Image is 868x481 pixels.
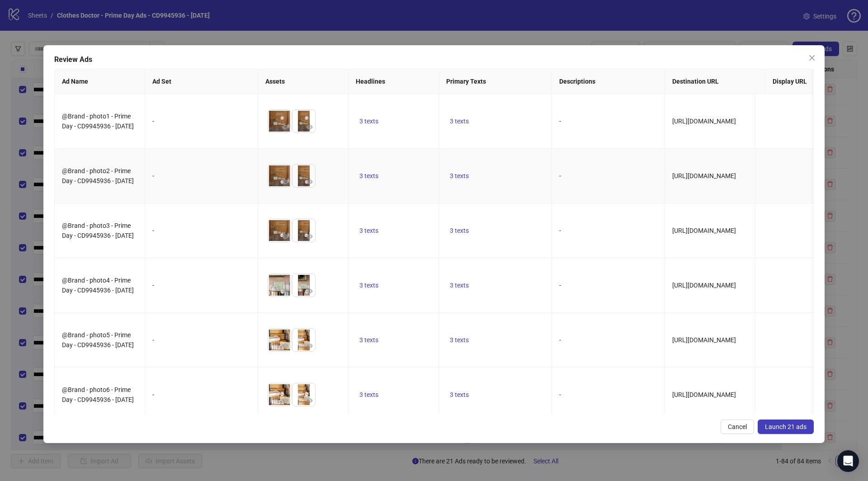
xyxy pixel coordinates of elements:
div: - [152,280,250,290]
button: 3 texts [446,225,472,236]
span: - [559,282,561,289]
button: Close [805,51,819,65]
button: 3 texts [446,170,472,181]
span: @Brand - photo6 - Prime Day - CD9945936 - [DATE] [62,386,134,403]
button: 3 texts [356,170,382,181]
span: eye [307,179,313,185]
span: close [808,54,816,61]
button: 3 texts [356,225,382,236]
img: Asset 1 [268,329,291,351]
span: @Brand - photo5 - Prime Day - CD9945936 - [DATE] [62,331,134,349]
button: Preview [304,122,315,132]
span: 3 texts [359,336,378,344]
th: Ad Set [145,69,258,94]
button: Preview [280,122,291,132]
button: 3 texts [356,389,382,400]
th: Headlines [349,69,439,94]
button: Preview [304,395,315,406]
img: Asset 2 [292,329,315,351]
span: 3 texts [359,282,378,289]
span: - [559,336,561,344]
div: - [152,171,250,181]
span: eye [282,343,288,349]
th: Display URL [765,69,856,94]
span: [URL][DOMAIN_NAME] [672,391,736,398]
span: 3 texts [359,227,378,234]
img: Asset 2 [292,219,315,242]
span: [URL][DOMAIN_NAME] [672,282,736,289]
button: Preview [280,340,291,351]
button: 3 texts [446,280,472,291]
span: @Brand - photo1 - Prime Day - CD9945936 - [DATE] [62,113,134,130]
th: Descriptions [552,69,665,94]
span: [URL][DOMAIN_NAME] [672,336,736,344]
button: Preview [280,286,291,297]
span: 3 texts [450,391,469,398]
span: - [559,118,561,125]
span: - [559,172,561,179]
div: - [152,116,250,126]
div: Review Ads [54,54,814,65]
button: Preview [280,176,291,187]
button: Preview [304,176,315,187]
span: 3 texts [450,172,469,179]
span: @Brand - photo2 - Prime Day - CD9945936 - [DATE] [62,167,134,184]
span: [URL][DOMAIN_NAME] [672,118,736,125]
span: eye [282,124,288,130]
span: eye [307,124,313,130]
button: 3 texts [356,116,382,127]
span: eye [282,179,288,185]
img: Asset 1 [268,219,291,242]
span: eye [282,397,288,404]
div: - [152,226,250,236]
button: Preview [280,231,291,242]
span: Launch 21 ads [765,423,807,430]
img: Asset 2 [292,383,315,406]
span: eye [282,233,288,240]
span: 3 texts [450,336,469,344]
span: 3 texts [359,391,378,398]
button: 3 texts [446,389,472,400]
span: - [559,227,561,234]
span: eye [307,397,313,404]
span: 3 texts [450,282,469,289]
button: Preview [304,340,315,351]
span: eye [307,343,313,349]
th: Ad Name [55,69,145,94]
div: - [152,335,250,345]
span: 3 texts [450,227,469,234]
span: 3 texts [359,172,378,179]
img: Asset 2 [292,110,315,132]
button: Preview [280,395,291,406]
span: - [559,391,561,398]
img: Asset 1 [268,383,291,406]
button: 3 texts [356,280,382,291]
span: 3 texts [450,118,469,125]
img: Asset 1 [268,110,291,132]
span: 3 texts [359,118,378,125]
span: eye [307,288,313,294]
img: Asset 1 [268,274,291,297]
th: Destination URL [665,69,765,94]
button: 3 texts [356,335,382,345]
span: @Brand - photo4 - Prime Day - CD9945936 - [DATE] [62,277,134,294]
span: [URL][DOMAIN_NAME] [672,227,736,234]
button: 3 texts [446,335,472,345]
img: Asset 2 [292,274,315,297]
button: Preview [304,286,315,297]
th: Assets [258,69,349,94]
span: eye [307,233,313,240]
div: - [152,390,250,400]
button: 3 texts [446,116,472,127]
th: Primary Texts [439,69,552,94]
img: Asset 1 [268,165,291,187]
span: eye [282,288,288,294]
button: Preview [304,231,315,242]
span: Cancel [728,423,747,430]
img: Asset 2 [292,165,315,187]
button: Cancel [721,420,754,434]
button: Launch 21 ads [758,420,814,434]
span: [URL][DOMAIN_NAME] [672,172,736,179]
div: Open Intercom Messenger [837,450,859,472]
span: @Brand - photo3 - Prime Day - CD9945936 - [DATE] [62,222,134,239]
